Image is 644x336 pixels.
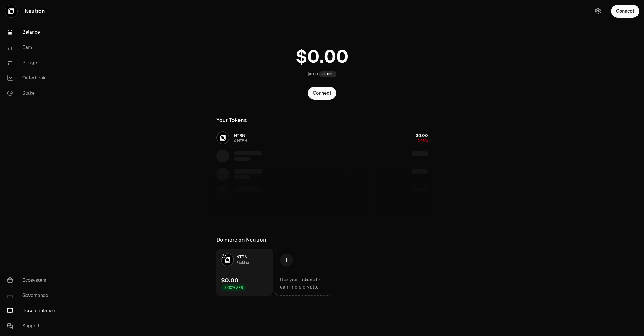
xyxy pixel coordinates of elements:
a: Use your tokens to earn more crypto. [275,249,331,296]
div: Staking [236,260,249,266]
div: 3.00% APR [221,284,246,291]
a: Orderbook [2,70,63,86]
a: Balance [2,25,63,40]
div: Your Tokens [216,116,247,124]
div: 0.00% [319,71,336,77]
a: Documentation [2,303,63,318]
span: NTRN [236,254,247,259]
a: Bridge [2,55,63,70]
a: Support [2,318,63,334]
button: Connect [308,87,336,100]
a: Earn [2,40,63,55]
div: $0.00 [308,72,318,77]
button: Connect [611,5,639,18]
div: Do more on Neutron [216,236,266,244]
a: Governance [2,288,63,303]
img: NTRN Logo [222,254,233,266]
a: Ecosystem [2,273,63,288]
div: $0.00 [221,276,239,284]
a: Stake [2,86,63,101]
div: Use your tokens to earn more crypto. [280,276,326,291]
a: NTRN LogoNTRNStaking$0.003.00% APR [216,249,273,296]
